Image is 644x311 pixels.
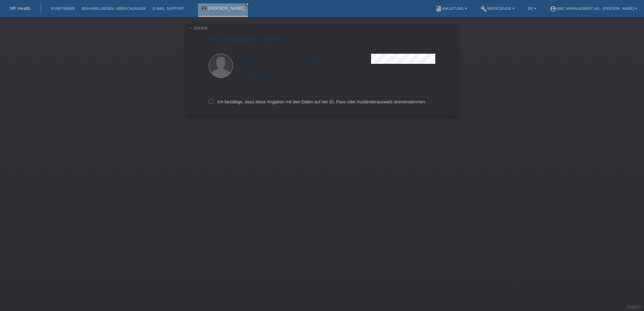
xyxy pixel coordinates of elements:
i: build [480,5,487,12]
a: DE ▾ [525,6,539,10]
a: buildWerkzeuge ▾ [477,6,518,10]
a: [PERSON_NAME] [208,6,245,11]
h1: Kundendaten prüfen [209,35,435,44]
div: [GEOGRAPHIC_DATA] [243,69,307,79]
a: MF Health [10,6,30,11]
div: Zafer [243,54,307,64]
a: Behandlungen / Abbuchungen [78,6,149,10]
a: ← Zurück [188,25,207,30]
a: close [245,2,250,6]
i: account_circle [550,5,556,12]
a: bookAnleitung ▾ [432,6,470,10]
span: Nationalität [243,70,261,74]
label: Ich bestätige, dass diese Angaben mit den Daten auf der ID, Pass oder Ausländerausweis übereinsti... [209,99,426,104]
i: close [246,2,249,6]
span: Vorname [243,54,257,58]
span: Nachname [307,54,325,58]
div: Uzunkaya [307,54,371,64]
a: Support [627,305,641,309]
a: E-Mail Support [149,6,188,10]
i: book [435,5,442,12]
a: account_circleGMC Management AG - [PERSON_NAME] ▾ [546,6,641,10]
a: Kund*innen [48,6,78,10]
